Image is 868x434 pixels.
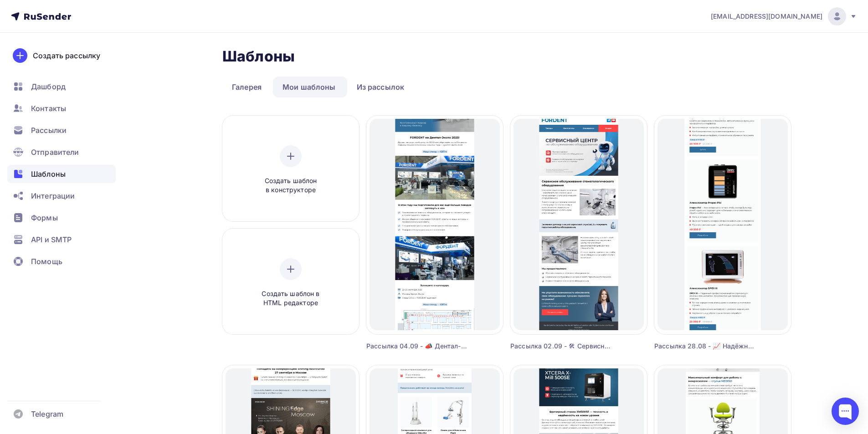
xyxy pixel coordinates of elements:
[31,256,62,267] span: Помощь
[247,176,334,195] span: Создать шаблон в конструкторе
[711,7,857,26] a: [EMAIL_ADDRESS][DOMAIN_NAME]
[222,77,271,97] a: Галерея
[31,168,66,179] span: Шаблоны
[222,47,295,66] h2: Шаблоны
[31,408,63,419] span: Telegram
[7,165,116,183] a: Шаблоны
[7,99,116,117] a: Контакты
[247,289,334,308] span: Создать шаблон в HTML редакторе
[31,190,75,201] span: Интеграции
[7,143,116,161] a: Отправители
[7,209,116,227] a: Формы
[31,125,67,136] span: Рассылки
[31,103,66,114] span: Контакты
[347,77,414,97] a: Из рассылок
[7,121,116,139] a: Рассылки
[33,50,100,61] div: Создать рассылку
[31,234,72,245] span: API и SMTP
[31,81,66,92] span: Дашборд
[654,342,757,351] div: Рассылка 28.08 - 📈 Надёжные апекслокаторы для точной эндодонтии По выгодной цене
[273,77,345,97] a: Мои шаблоны
[366,342,469,351] div: Рассылка 04.09 - 📣 Дентал-Экспо 2025 Ждем вас [DATE]–[DATE] на [PERSON_NAME]
[31,147,79,158] span: Отправители
[510,342,613,351] div: Рассылка 02.09 - 🛠 Сервисное обслуживание стоматологического оборудования Монтаж и ремонт
[711,12,822,21] span: [EMAIL_ADDRESS][DOMAIN_NAME]
[7,77,116,96] a: Дашборд
[31,212,58,223] span: Формы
